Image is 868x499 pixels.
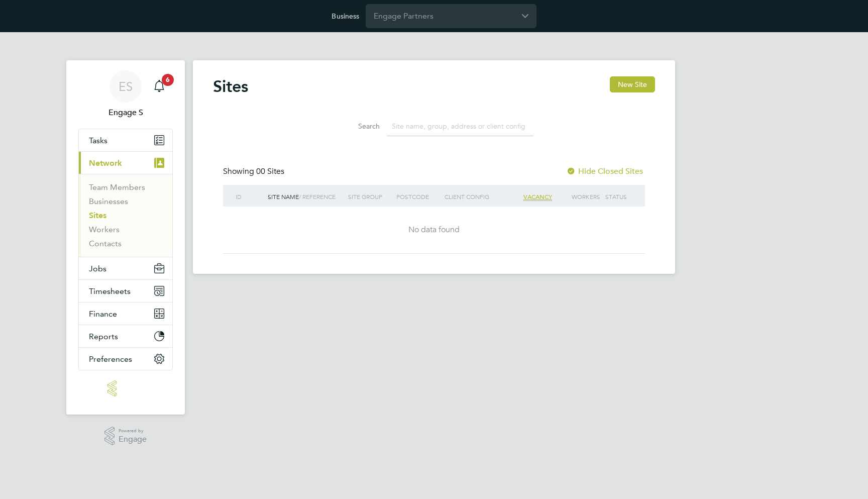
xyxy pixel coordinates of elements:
button: Preferences [79,348,172,370]
button: Timesheets [79,280,172,302]
span: Finance [89,309,117,319]
label: Search [335,122,380,131]
span: Jobs [89,264,106,273]
span: Preferences [89,354,132,364]
div: Site Name [265,185,346,208]
div: Client Config [442,185,506,208]
span: Powered by [119,427,147,435]
button: Reports [79,325,172,347]
span: Engage S [78,107,173,119]
a: Contacts [89,239,122,248]
h2: Sites [213,76,248,96]
button: Network [79,152,172,174]
div: Workers [555,185,603,208]
span: 00 Sites [256,166,284,176]
a: Businesses [89,196,128,206]
span: / Reference [299,192,336,201]
div: Showing [223,166,286,177]
span: Network [89,158,122,168]
div: Status [603,185,635,208]
span: Vacancy [523,192,552,201]
a: Workers [89,225,120,234]
a: Powered byEngage [104,427,147,446]
button: Jobs [79,257,172,279]
div: Postcode [394,185,442,208]
span: Tasks [89,136,107,145]
a: Tasks [79,129,172,151]
div: ID [233,185,265,208]
img: engage-logo-retina.png [107,380,144,396]
span: Reports [89,332,118,341]
div: No data found [233,225,635,235]
div: Site Group [346,185,394,208]
a: 6 [149,70,169,103]
button: Finance [79,303,172,325]
span: ES [119,80,133,93]
a: Sites [89,211,106,220]
label: Business [332,12,359,21]
a: Go to home page [78,380,173,396]
div: Network [79,174,172,257]
a: ESEngage S [78,70,173,119]
input: Site name, group, address or client config [387,117,533,136]
a: Team Members [89,182,145,192]
span: Timesheets [89,286,131,296]
span: 6 [162,74,174,86]
span: Engage [119,435,147,444]
nav: Main navigation [66,60,185,415]
label: Hide Closed Sites [566,166,643,176]
button: New Site [610,76,655,92]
